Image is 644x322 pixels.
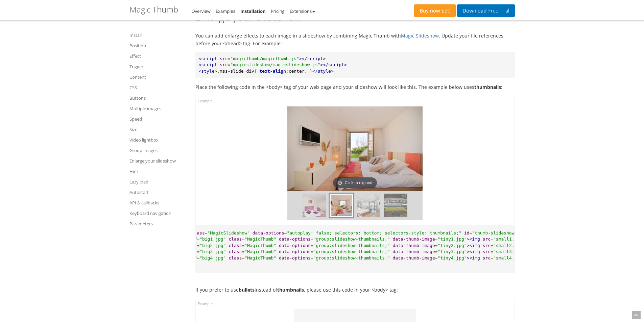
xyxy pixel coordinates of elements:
[195,286,515,294] p: If you prefer to use instead of , please use this code in your <body> tag:
[199,62,217,67] span: <script
[129,188,187,196] a: Autostart
[467,249,480,254] span: ><img
[129,115,187,123] a: Speed
[129,42,187,50] a: Position
[313,255,390,261] span: "group:slideshow-thumbnails;"
[254,69,257,74] span: {
[279,249,311,254] span: data-options
[199,69,217,74] span: <style>
[493,243,525,248] span: "small2.jpg"
[277,287,304,293] strong: thumbnails
[393,255,435,261] span: data-thumb-image
[457,4,515,17] a: DownloadFree Trial
[244,255,276,261] span: "MagicThumb"
[228,56,231,61] span: =
[483,243,491,248] span: src
[129,52,187,60] a: Effect
[491,249,493,254] span: =
[320,62,347,67] span: ></script>
[312,69,334,74] span: </style>
[253,230,284,236] span: data-options
[197,237,199,242] span: =
[491,255,493,261] span: =
[287,230,461,236] span: "autoplay: false; selectors: bottom; selectors-style: thumbnails;"
[467,237,480,242] span: ><img
[129,146,187,154] a: Group images
[286,69,289,74] span: :
[279,255,311,261] span: data-options
[129,125,187,133] a: Size
[289,69,305,74] span: center
[486,8,509,14] span: Free Trial
[493,237,525,242] span: "small1.jpg"
[474,84,501,90] strong: thumbnails
[472,230,517,236] span: "thumb-slideshow"
[438,255,467,261] span: "tiny4.jpg"
[311,243,313,248] span: =
[220,69,254,74] span: mss-slide div
[220,62,228,67] span: src
[491,243,493,248] span: =
[242,243,244,248] span: =
[244,243,276,248] span: "MagicThumb"
[438,237,467,242] span: "tiny1.jpg"
[197,249,199,254] span: =
[242,237,244,242] span: =
[242,255,244,261] span: =
[129,157,187,165] a: Enlarge your slideshow
[284,230,287,236] span: =
[229,255,242,261] span: class
[205,230,208,236] span: =
[129,73,187,81] a: Content
[199,237,226,242] span: "big1.jpg"
[310,69,312,74] span: }
[199,56,217,61] span: <script
[129,209,187,217] a: Keyboard navigation
[129,167,187,175] a: Hint
[208,230,250,236] span: "MagicSlideshow"
[435,249,438,254] span: =
[129,220,187,228] a: Parameters
[129,83,187,92] a: CSS
[491,237,493,242] span: =
[393,237,435,242] span: data-thumb-image
[464,230,470,236] span: id
[192,8,211,14] a: Overview
[469,230,472,236] span: =
[220,56,228,61] span: src
[393,243,435,248] span: data-thumb-image
[440,8,451,14] span: £29
[311,249,313,254] span: =
[435,237,438,242] span: =
[311,237,313,242] span: =
[129,199,187,207] a: API & callbacks
[311,255,313,261] span: =
[192,230,205,236] span: class
[483,249,491,254] span: src
[199,249,226,254] span: "big3.jpg"
[438,243,467,248] span: "tiny2.jpg"
[197,243,199,248] span: =
[287,106,423,191] a: Click to expand
[493,255,525,261] span: "small4.jpg"
[357,194,380,217] img: st-tropez-03.png
[303,194,326,217] img: st-tropez-01.png
[229,237,242,242] span: class
[313,249,390,254] span: "group:slideshow-thumbnails;"
[435,255,438,261] span: =
[129,31,187,39] a: Install
[313,237,390,242] span: "group:slideshow-thumbnails;"
[129,63,187,71] a: Trigger
[129,136,187,144] a: Video lightbox
[287,106,423,191] img: Magic Thumb - Integration Guide
[228,62,231,67] span: =
[240,8,266,14] a: Installation
[299,56,326,61] span: ></script>
[230,56,299,61] span: "magicthumb/magicthumb.js"
[483,237,491,242] span: src
[467,243,480,248] span: ><img
[129,94,187,102] a: Buttons
[244,237,276,242] span: "MagicThumb"
[229,249,242,254] span: class
[467,255,480,261] span: ><img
